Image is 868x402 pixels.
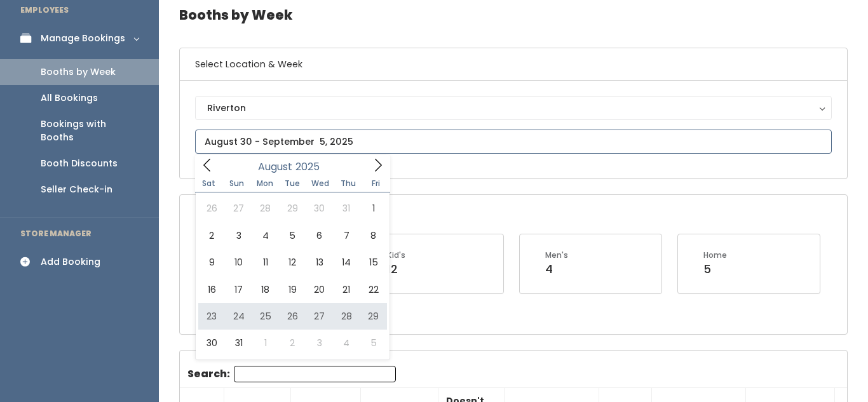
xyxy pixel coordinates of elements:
[195,130,832,154] input: August 30 - September 5, 2025
[387,261,405,278] div: 12
[279,276,306,303] span: August 19, 2025
[198,222,225,249] span: August 2, 2025
[252,276,279,303] span: August 18, 2025
[187,366,396,382] label: Search:
[198,249,225,276] span: August 9, 2025
[333,195,360,222] span: July 31, 2025
[225,303,252,330] span: August 24, 2025
[306,276,333,303] span: August 20, 2025
[545,250,568,261] div: Men's
[334,180,362,187] span: Thu
[545,261,568,278] div: 4
[360,303,386,330] span: August 29, 2025
[279,195,306,222] span: July 29, 2025
[703,250,727,261] div: Home
[333,249,360,276] span: August 14, 2025
[225,195,252,222] span: July 27, 2025
[306,303,333,330] span: August 27, 2025
[41,255,100,269] div: Add Booking
[252,330,279,356] span: September 1, 2025
[333,222,360,249] span: August 7, 2025
[234,366,396,382] input: Search:
[703,261,727,278] div: 5
[279,222,306,249] span: August 5, 2025
[41,91,98,105] div: All Bookings
[41,117,139,144] div: Bookings with Booths
[258,162,292,172] span: August
[225,249,252,276] span: August 10, 2025
[360,195,386,222] span: August 1, 2025
[306,180,334,187] span: Wed
[195,96,832,120] button: Riverton
[279,249,306,276] span: August 12, 2025
[41,183,112,196] div: Seller Check-in
[360,276,386,303] span: August 22, 2025
[252,249,279,276] span: August 11, 2025
[306,330,333,356] span: September 3, 2025
[180,48,847,81] h6: Select Location & Week
[360,222,386,249] span: August 8, 2025
[360,330,386,356] span: September 5, 2025
[362,180,390,187] span: Fri
[387,250,405,261] div: Kid's
[195,180,223,187] span: Sat
[333,276,360,303] span: August 21, 2025
[306,195,333,222] span: July 30, 2025
[41,65,116,79] div: Booths by Week
[360,249,386,276] span: August 15, 2025
[333,330,360,356] span: September 4, 2025
[198,276,225,303] span: August 16, 2025
[292,159,330,175] input: Year
[279,330,306,356] span: September 2, 2025
[252,222,279,249] span: August 4, 2025
[198,195,225,222] span: July 26, 2025
[306,222,333,249] span: August 6, 2025
[279,303,306,330] span: August 26, 2025
[225,276,252,303] span: August 17, 2025
[225,330,252,356] span: August 31, 2025
[306,249,333,276] span: August 13, 2025
[251,180,279,187] span: Mon
[252,195,279,222] span: July 28, 2025
[252,303,279,330] span: August 25, 2025
[333,303,360,330] span: August 28, 2025
[198,303,225,330] span: August 23, 2025
[207,101,820,115] div: Riverton
[223,180,251,187] span: Sun
[225,222,252,249] span: August 3, 2025
[278,180,306,187] span: Tue
[41,32,125,45] div: Manage Bookings
[198,330,225,356] span: August 30, 2025
[41,157,118,170] div: Booth Discounts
